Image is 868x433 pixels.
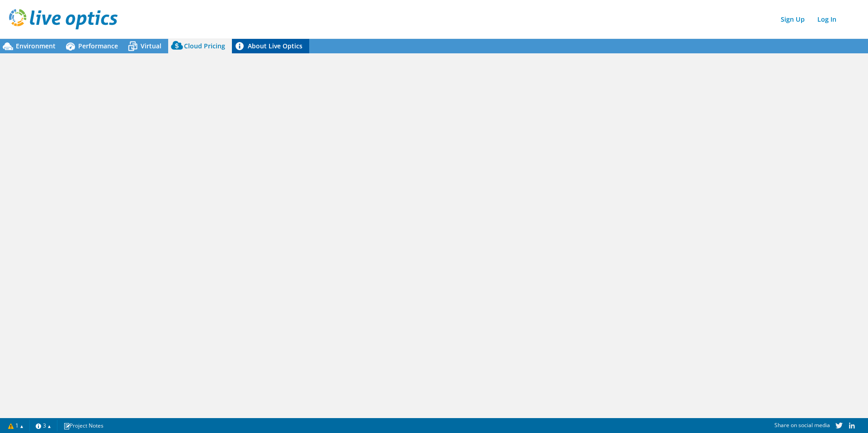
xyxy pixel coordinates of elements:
[16,42,56,50] span: Environment
[232,39,309,53] a: About Live Optics
[813,13,841,26] a: Log In
[141,42,161,50] span: Virtual
[29,420,57,431] a: 3
[776,13,809,26] a: Sign Up
[2,420,30,431] a: 1
[774,421,830,429] span: Share on social media
[78,42,118,50] span: Performance
[57,420,110,431] a: Project Notes
[9,9,118,29] img: live_optics_svg.svg
[184,42,225,50] span: Cloud Pricing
